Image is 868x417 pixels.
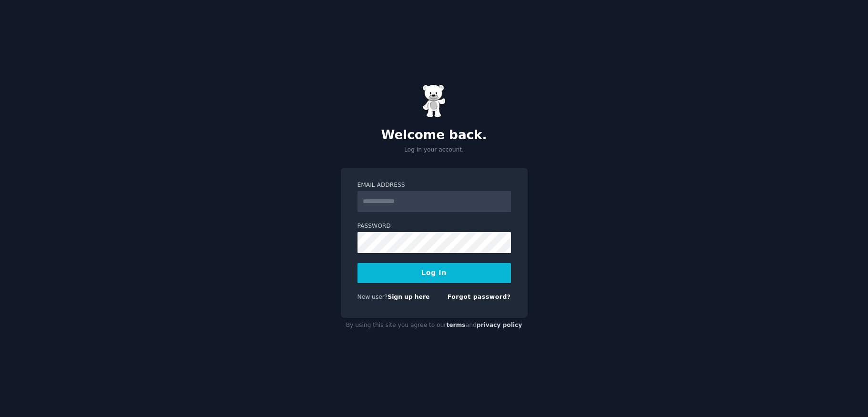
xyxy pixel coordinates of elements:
p: Log in your account. [341,146,528,154]
a: Sign up here [388,294,429,300]
a: terms [446,322,465,328]
a: privacy policy [477,322,522,328]
a: Forgot password? [448,294,511,300]
span: New user? [357,294,388,300]
h2: Welcome back. [341,128,528,143]
label: Password [357,222,511,231]
button: Log In [357,263,511,283]
label: Email Address [357,181,511,190]
img: Gummy Bear [422,84,446,118]
div: By using this site you agree to our and [341,318,528,333]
